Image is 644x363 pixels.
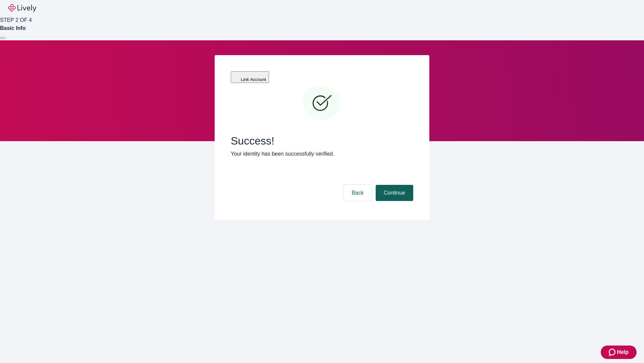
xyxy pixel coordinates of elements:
img: Lively [8,4,36,12]
button: Zendesk support iconHelp [601,346,637,359]
svg: Checkmark icon [302,83,342,124]
button: Link Account [231,71,269,83]
button: Continue [376,185,413,201]
button: Back [343,185,372,201]
p: Your identity has been successfully verified. [231,150,413,158]
span: Help [617,348,629,356]
svg: Zendesk support icon [609,348,617,356]
span: Success! [231,134,413,147]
